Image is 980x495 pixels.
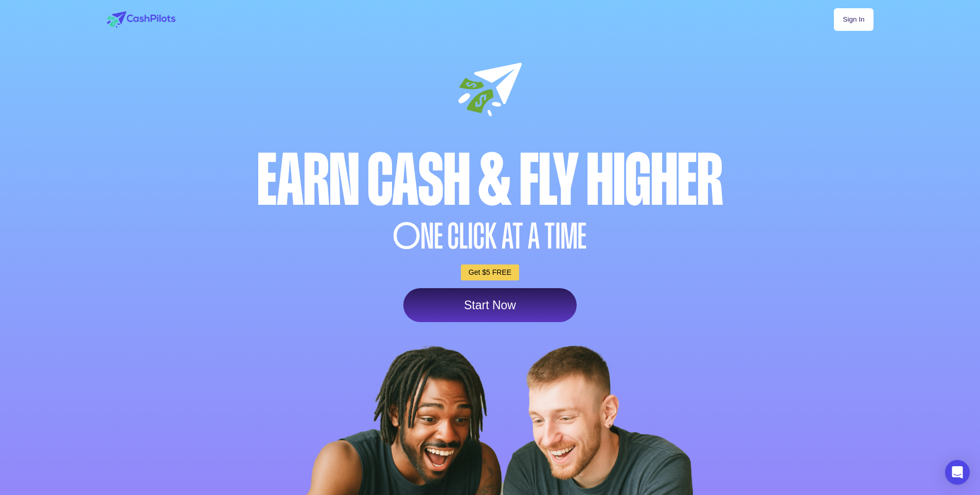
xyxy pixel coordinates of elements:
span: O [393,219,421,254]
a: Get $5 FREE [461,264,519,280]
img: logo [107,11,175,28]
a: Sign In [834,8,873,31]
a: Start Now [403,288,577,322]
div: Open Intercom Messenger [945,460,970,485]
div: NE CLICK AT A TIME [104,219,876,254]
div: Earn Cash & Fly higher [104,145,876,216]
